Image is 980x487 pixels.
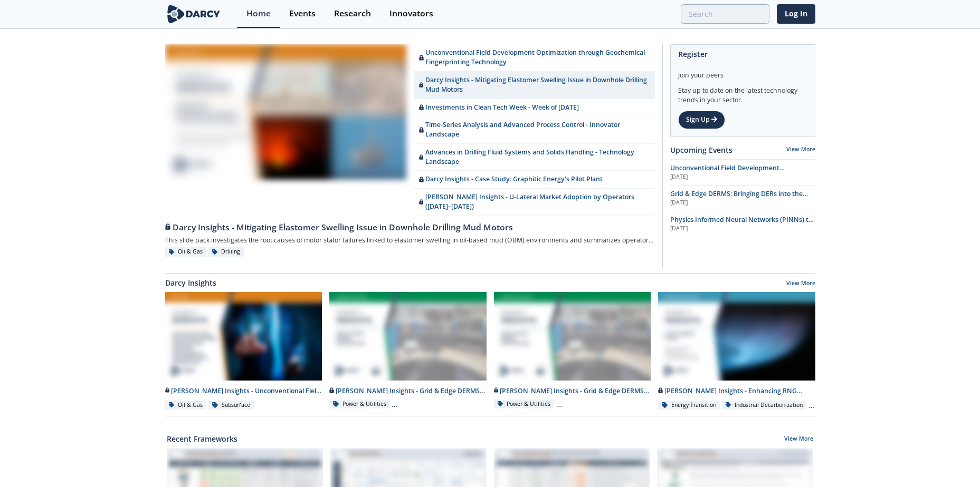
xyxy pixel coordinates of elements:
[414,99,655,116] a: Investments in Clean Tech Week - Week of [DATE]
[165,221,655,234] div: Darcy Insights - Mitigating Elastomer Swelling Issue in Downhole Drilling Mud Motors
[334,9,371,18] div: Research
[786,145,815,153] a: View More
[165,277,216,288] a: Darcy Insights
[490,292,655,411] a: Darcy Insights - Grid & Edge DERMS Consolidated Deck preview [PERSON_NAME] Insights - Grid & Edge...
[678,63,807,80] div: Join your peers
[777,4,815,24] a: Log In
[670,215,814,233] span: Physics Informed Neural Networks (PINNs) to Accelerate Subsurface Scenario Analysis
[329,400,390,409] div: Power & Utilities
[670,163,815,181] a: Unconventional Field Development Optimization through Geochemical Fingerprinting Technology [DATE]
[658,401,720,410] div: Energy Transition
[678,45,807,63] div: Register
[786,279,815,289] a: View More
[165,401,207,410] div: Oil & Gas
[670,173,815,181] div: [DATE]
[494,400,555,409] div: Power & Utilities
[678,111,725,129] a: Sign Up
[208,247,244,257] div: Drilling
[289,9,316,18] div: Events
[670,215,815,233] a: Physics Informed Neural Networks (PINNs) to Accelerate Subsurface Scenario Analysis [DATE]
[329,386,487,396] div: [PERSON_NAME] Insights - Grid & Edge DERMS Integration
[784,435,813,444] a: View More
[419,48,649,67] div: Unconventional Field Development Optimization through Geochemical Fingerprinting Technology
[414,189,655,216] a: [PERSON_NAME] Insights - U-Lateral Market Adoption by Operators ([DATE]–[DATE])
[167,433,237,444] a: Recent Frameworks
[670,144,732,155] a: Upcoming Events
[670,225,815,233] div: [DATE]
[670,163,785,192] span: Unconventional Field Development Optimization through Geochemical Fingerprinting Technology
[654,292,819,411] a: Darcy Insights - Enhancing RNG innovation preview [PERSON_NAME] Insights - Enhancing RNG innovati...
[208,401,254,410] div: Subsurface
[165,247,207,257] div: Oil & Gas
[414,116,655,144] a: Time-Series Analysis and Advanced Process Control - Innovator Landscape
[165,234,655,247] div: This slide pack investigates the root causes of motor stator failures linked to elastomer swellin...
[414,72,655,99] a: Darcy Insights - Mitigating Elastomer Swelling Issue in Downhole Drilling Mud Motors
[681,4,769,24] input: Advanced Search
[165,5,223,23] img: logo-wide.svg
[414,171,655,188] a: Darcy Insights - Case Study: Graphitic Energy's Pilot Plant
[165,216,655,234] a: Darcy Insights - Mitigating Elastomer Swelling Issue in Downhole Drilling Mud Motors
[246,9,271,18] div: Home
[389,9,433,18] div: Innovators
[722,401,807,410] div: Industrial Decarbonization
[658,386,815,396] div: [PERSON_NAME] Insights - Enhancing RNG innovation
[494,386,651,396] div: [PERSON_NAME] Insights - Grid & Edge DERMS Consolidated Deck
[414,44,655,72] a: Unconventional Field Development Optimization through Geochemical Fingerprinting Technology
[670,189,808,208] span: Grid & Edge DERMS: Bringing DERs into the Control Room
[670,189,815,207] a: Grid & Edge DERMS: Bringing DERs into the Control Room [DATE]
[326,292,490,411] a: Darcy Insights - Grid & Edge DERMS Integration preview [PERSON_NAME] Insights - Grid & Edge DERMS...
[678,80,807,105] div: Stay up to date on the latest technology trends in your sector.
[670,199,815,207] div: [DATE]
[414,144,655,171] a: Advances in Drilling Fluid Systems and Solids Handling - Technology Landscape
[161,292,326,411] a: Darcy Insights - Unconventional Field Development Optimization through Geochemical Fingerprinting...
[165,386,322,396] div: [PERSON_NAME] Insights - Unconventional Field Development Optimization through Geochemical Finger...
